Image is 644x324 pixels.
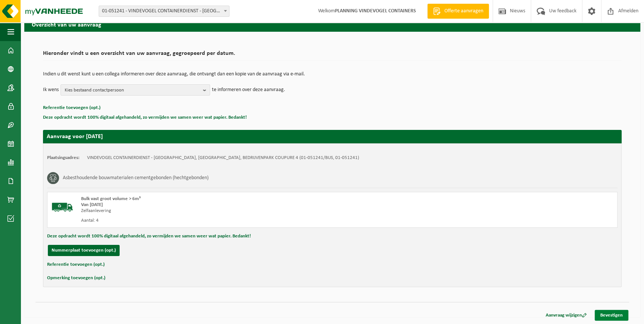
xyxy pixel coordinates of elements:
span: Kies bestaand contactpersoon [65,85,200,96]
a: Aanvraag wijzigen [540,310,592,321]
div: Aantal: 4 [81,218,362,224]
strong: Aanvraag voor [DATE] [47,134,103,140]
div: Zelfaanlevering [81,208,362,214]
button: Opmerking toevoegen (opt.) [47,273,105,283]
span: Offerte aanvragen [443,7,485,15]
p: Ik wens [43,84,59,96]
button: Deze opdracht wordt 100% digitaal afgehandeld, zo vermijden we samen weer wat papier. Bedankt! [43,113,247,122]
button: Nummerplaat toevoegen (opt.) [48,245,120,256]
h2: Overzicht van uw aanvraag [24,17,640,31]
h3: Asbesthoudende bouwmaterialen cementgebonden (hechtgebonden) [63,172,209,184]
strong: Van [DATE] [81,202,103,207]
a: Bevestigen [595,310,628,321]
h2: Hieronder vindt u een overzicht van uw aanvraag, gegroepeerd per datum. [43,50,622,60]
strong: Plaatsingsadres: [47,155,80,160]
p: Indien u dit wenst kunt u een collega informeren over deze aanvraag, die ontvangt dan een kopie v... [43,72,622,77]
span: Bulk vast groot volume > 6m³ [81,196,141,201]
button: Referentie toevoegen (opt.) [47,260,105,270]
button: Kies bestaand contactpersoon [61,84,210,96]
button: Deze opdracht wordt 100% digitaal afgehandeld, zo vermijden we samen weer wat papier. Bedankt! [47,231,251,241]
button: Referentie toevoegen (opt.) [43,103,101,113]
p: te informeren over deze aanvraag. [212,84,285,96]
strong: PLANNING VINDEVOGEL CONTAINERS [335,8,416,14]
img: BL-SO-LV.png [51,196,74,218]
a: Offerte aanvragen [427,4,489,19]
td: VINDEVOGEL CONTAINERDIENST - [GEOGRAPHIC_DATA], [GEOGRAPHIC_DATA], BEDRIJVENPARK COUPURE 4 (01-05... [87,155,359,161]
span: 01-051241 - VINDEVOGEL CONTAINERDIENST - OUDENAARDE - OUDENAARDE [99,6,229,16]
